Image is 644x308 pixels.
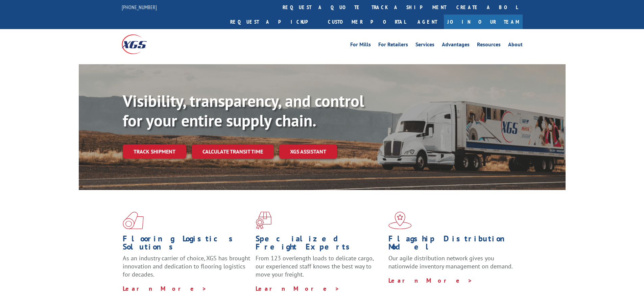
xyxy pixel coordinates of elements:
a: Learn More > [123,285,207,292]
h1: Flooring Logistics Solutions [123,235,251,254]
a: For Retailers [378,42,408,49]
a: Join Our Team [444,15,523,29]
a: Calculate transit time [192,144,274,159]
a: Resources [477,42,501,49]
p: From 123 overlength loads to delicate cargo, our experienced staff knows the best way to move you... [256,254,383,284]
h1: Specialized Freight Experts [256,235,383,254]
a: Track shipment [123,144,186,159]
a: Customer Portal [323,15,411,29]
span: As an industry carrier of choice, XGS has brought innovation and dedication to flooring logistics... [123,254,250,278]
a: [PHONE_NUMBER] [122,4,157,10]
a: Services [415,42,434,49]
a: Advantages [442,42,470,49]
h1: Flagship Distribution Model [388,235,516,254]
img: xgs-icon-focused-on-flooring-red [256,212,271,229]
a: XGS ASSISTANT [279,144,337,159]
a: For Mills [350,42,371,49]
a: Learn More > [388,277,473,284]
img: xgs-icon-total-supply-chain-intelligence-red [123,212,144,229]
a: Learn More > [256,285,340,292]
a: Request a pickup [225,15,323,29]
b: Visibility, transparency, and control for your entire supply chain. [123,90,364,131]
img: xgs-icon-flagship-distribution-model-red [388,212,412,229]
span: Our agile distribution network gives you nationwide inventory management on demand. [388,254,513,270]
a: Agent [411,15,444,29]
a: About [508,42,523,49]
